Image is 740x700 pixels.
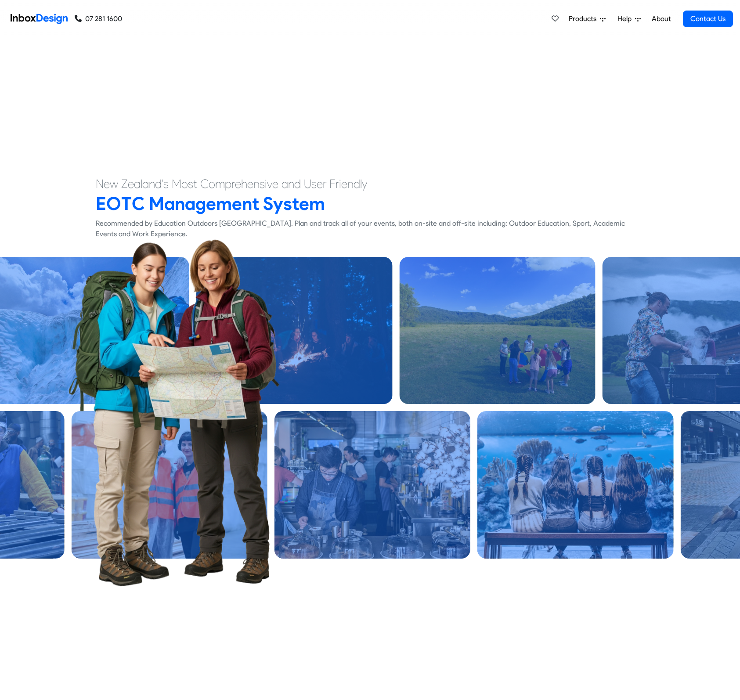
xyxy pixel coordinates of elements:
a: 07 281 1600 [75,14,122,24]
h2: EOTC Management System [96,192,645,215]
img: teacher_student_checking_map_outdoors.png [69,239,279,586]
a: Help [614,10,644,28]
a: Contact Us [683,11,733,27]
h4: New Zealand's Most Comprehensive and User Friendly [96,176,645,192]
span: Products [569,14,600,24]
a: Products [565,10,609,28]
div: Recommended by Education Outdoors [GEOGRAPHIC_DATA]. Plan and track all of your events, both on-s... [96,218,645,239]
span: Help [617,14,635,24]
a: About [649,10,673,28]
